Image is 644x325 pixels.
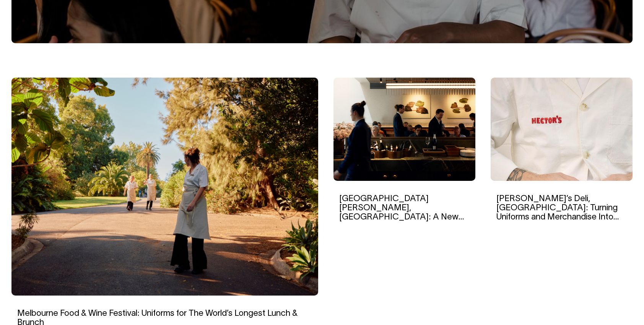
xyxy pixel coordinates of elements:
[339,195,464,240] a: [GEOGRAPHIC_DATA][PERSON_NAME], [GEOGRAPHIC_DATA]: A New Look For The Most Anticipated Opening of...
[491,78,633,181] img: Hector’s Deli, Melbourne: Turning Uniforms and Merchandise Into Brand Assets
[496,195,619,231] a: [PERSON_NAME]’s Deli, [GEOGRAPHIC_DATA]: Turning Uniforms and Merchandise Into Brand Assets
[11,78,318,296] img: Melbourne Food & Wine Festival: Uniforms for The World’s Longest Lunch & Brunch
[333,78,475,181] img: Saint Peter, Sydney: A New Look For The Most Anticipated Opening of 2024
